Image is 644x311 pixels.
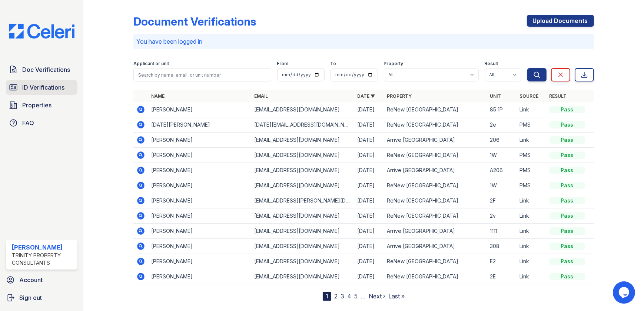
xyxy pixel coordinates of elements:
[148,193,251,208] td: [PERSON_NAME]
[148,239,251,254] td: [PERSON_NAME]
[487,208,517,224] td: 2v
[384,178,487,193] td: ReNew [GEOGRAPHIC_DATA]
[331,61,336,67] label: To
[517,193,547,208] td: Link
[277,61,289,67] label: From
[517,269,547,284] td: Link
[517,224,547,239] td: Link
[251,148,354,163] td: [EMAIL_ADDRESS][DOMAIN_NAME]
[487,254,517,269] td: E2
[19,293,42,302] span: Sign out
[487,178,517,193] td: 1W
[384,193,487,208] td: ReNew [GEOGRAPHIC_DATA]
[517,254,547,269] td: Link
[133,68,271,81] input: Search by name, email, or unit number
[361,292,366,301] span: …
[384,208,487,224] td: ReNew [GEOGRAPHIC_DATA]
[254,93,268,99] a: Email
[148,269,251,284] td: [PERSON_NAME]
[487,224,517,239] td: 1111
[151,93,165,99] a: Name
[550,273,585,280] div: Pass
[347,292,351,300] a: 4
[354,254,384,269] td: [DATE]
[6,62,77,77] a: Doc Verifications
[550,227,585,235] div: Pass
[136,37,591,46] p: You have been logged in
[22,118,34,127] span: FAQ
[550,151,585,159] div: Pass
[251,239,354,254] td: [EMAIL_ADDRESS][DOMAIN_NAME]
[133,15,256,28] div: Document Verifications
[3,290,80,305] a: Sign out
[354,292,358,300] a: 5
[12,243,74,252] div: [PERSON_NAME]
[148,208,251,224] td: [PERSON_NAME]
[251,269,354,284] td: [EMAIL_ADDRESS][DOMAIN_NAME]
[334,292,338,300] a: 2
[148,178,251,193] td: [PERSON_NAME]
[550,212,585,220] div: Pass
[251,163,354,178] td: [EMAIL_ADDRESS][DOMAIN_NAME]
[22,101,52,110] span: Properties
[550,182,585,189] div: Pass
[487,193,517,208] td: 2F
[148,148,251,163] td: [PERSON_NAME]
[520,93,539,99] a: Source
[384,224,487,239] td: Arrive [GEOGRAPHIC_DATA]
[22,65,70,74] span: Doc Verifications
[354,117,384,133] td: [DATE]
[148,224,251,239] td: [PERSON_NAME]
[148,254,251,269] td: [PERSON_NAME]
[133,61,169,67] label: Applicant or unit
[251,178,354,193] td: [EMAIL_ADDRESS][DOMAIN_NAME]
[12,252,74,267] div: Trinity Property Consultants
[6,116,77,130] a: FAQ
[3,24,80,39] img: CE_Logo_Blue-a8612792a0a2168367f1c8372b55b34899dd931a85d93a1a3d3e32e68fde9ad4.png
[387,93,412,99] a: Property
[384,148,487,163] td: ReNew [GEOGRAPHIC_DATA]
[487,269,517,284] td: 2E
[323,292,331,301] div: 1
[19,275,43,284] span: Account
[517,239,547,254] td: Link
[550,167,585,174] div: Pass
[354,224,384,239] td: [DATE]
[487,239,517,254] td: 308
[3,272,80,287] a: Account
[550,258,585,265] div: Pass
[384,102,487,117] td: ReNew [GEOGRAPHIC_DATA]
[384,61,404,67] label: Property
[517,208,547,224] td: Link
[6,80,77,95] a: ID Verifications
[485,61,498,67] label: Result
[148,102,251,117] td: [PERSON_NAME]
[251,254,354,269] td: [EMAIL_ADDRESS][DOMAIN_NAME]
[251,133,354,148] td: [EMAIL_ADDRESS][DOMAIN_NAME]
[550,121,585,128] div: Pass
[487,163,517,178] td: A206
[517,178,547,193] td: PMS
[550,136,585,144] div: Pass
[384,254,487,269] td: ReNew [GEOGRAPHIC_DATA]
[357,93,375,99] a: Date ▼
[613,281,637,304] iframe: chat widget
[517,148,547,163] td: PMS
[550,93,567,99] a: Result
[251,193,354,208] td: [EMAIL_ADDRESS][PERSON_NAME][DOMAIN_NAME]
[354,163,384,178] td: [DATE]
[550,197,585,204] div: Pass
[251,117,354,133] td: [DATE][EMAIL_ADDRESS][DOMAIN_NAME]
[251,208,354,224] td: [EMAIL_ADDRESS][DOMAIN_NAME]
[384,239,487,254] td: Arrive [GEOGRAPHIC_DATA]
[22,83,64,92] span: ID Verifications
[527,15,594,27] a: Upload Documents
[354,208,384,224] td: [DATE]
[517,133,547,148] td: Link
[148,163,251,178] td: [PERSON_NAME]
[148,117,251,133] td: [DATE][PERSON_NAME]
[369,292,385,300] a: Next ›
[354,239,384,254] td: [DATE]
[354,269,384,284] td: [DATE]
